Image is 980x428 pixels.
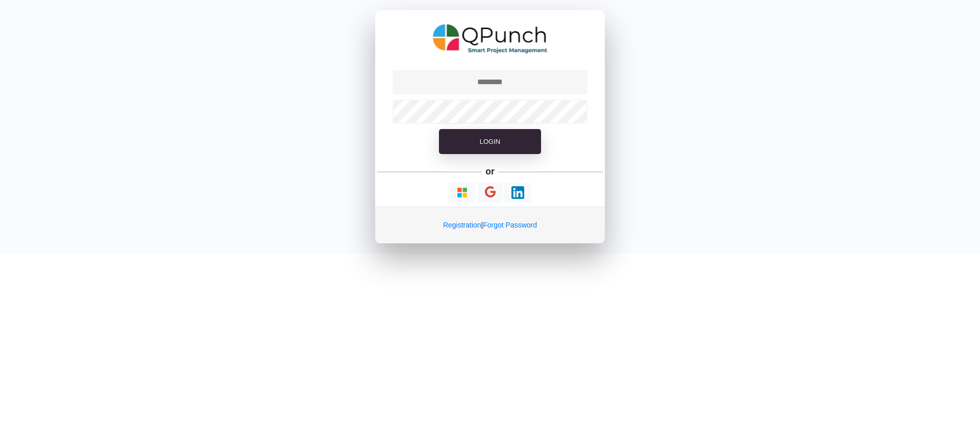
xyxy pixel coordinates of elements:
button: Login [439,129,541,155]
h5: or [484,164,497,179]
button: Continue With LinkedIn [504,183,531,203]
a: Registration [443,221,481,229]
span: Login [480,138,500,145]
button: Continue With Microsoft Azure [449,183,476,203]
img: QPunch [433,20,548,57]
button: Continue With Google [478,182,503,203]
img: Loading... [511,186,524,199]
a: Forgot Password [483,221,537,229]
div: | [375,207,605,243]
img: Loading... [456,186,469,199]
